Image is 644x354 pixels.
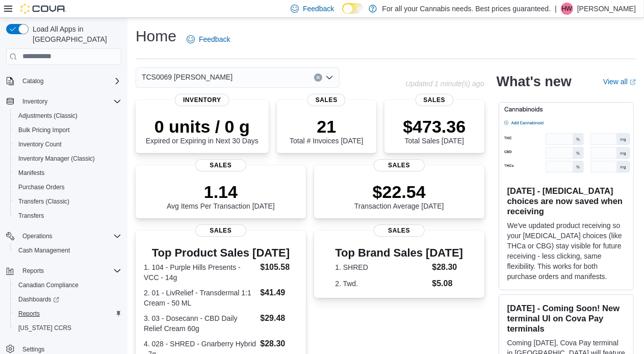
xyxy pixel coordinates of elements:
div: Haley Watson [561,3,573,15]
a: Cash Management [14,244,74,257]
a: Adjustments (Classic) [14,110,82,122]
a: Dashboards [10,292,125,307]
span: Inventory Manager (Classic) [18,155,95,163]
span: Operations [22,232,53,240]
input: Dark Mode [342,3,364,14]
button: Manifests [10,166,125,180]
a: Manifests [14,167,48,179]
span: Transfers [18,212,44,220]
span: Feedback [303,4,334,14]
div: Avg Items Per Transaction [DATE] [167,182,275,210]
p: $473.36 [403,116,466,137]
span: Bulk Pricing Import [18,126,70,134]
span: Purchase Orders [18,183,65,191]
span: HW [562,3,572,15]
button: Cash Management [10,243,125,258]
span: Canadian Compliance [18,281,79,289]
span: TCS0069 [PERSON_NAME] [142,71,233,83]
dt: 3. 03 - Dosecann - CBD Daily Relief Cream 60g [144,313,256,334]
span: Dark Mode [342,14,343,14]
span: Inventory [22,97,47,106]
p: 1.14 [167,182,275,202]
button: Inventory Count [10,137,125,151]
a: [US_STATE] CCRS [14,322,75,334]
button: Operations [18,230,57,242]
button: Purchase Orders [10,180,125,194]
a: Canadian Compliance [14,279,83,291]
button: Inventory [18,95,51,108]
span: Canadian Compliance [14,279,121,291]
dd: $29.48 [260,312,297,324]
dt: 1. 104 - Purple Hills Presents - VCC - 14g [144,262,256,283]
button: Inventory [2,94,125,109]
dt: 2. Twd. [335,279,428,289]
a: Reports [14,308,44,320]
div: Total # Invoices [DATE] [290,116,363,145]
span: Inventory [18,95,121,108]
button: Inventory Manager (Classic) [10,151,125,166]
span: Bulk Pricing Import [14,124,121,136]
button: Clear input [314,73,322,82]
span: Sales [195,224,246,237]
p: $22.54 [354,182,444,202]
a: Bulk Pricing Import [14,124,74,136]
span: Catalog [22,77,43,85]
button: Catalog [2,74,125,88]
button: Bulk Pricing Import [10,123,125,137]
span: Adjustments (Classic) [18,112,78,120]
p: [PERSON_NAME] [577,3,636,15]
span: Settings [22,345,44,353]
span: Sales [195,159,246,171]
dt: 1. SHRED [335,262,428,272]
span: Purchase Orders [14,181,121,193]
button: Reports [18,265,48,277]
a: Inventory Count [14,138,66,150]
span: Reports [18,310,40,318]
button: Adjustments (Classic) [10,109,125,123]
p: We've updated product receiving so your [MEDICAL_DATA] choices (like THCa or CBG) stay visible fo... [507,220,625,282]
span: Manifests [14,167,121,179]
span: Sales [415,94,453,106]
h3: Top Brand Sales [DATE] [335,247,463,259]
h3: [DATE] - [MEDICAL_DATA] choices are now saved when receiving [507,186,625,216]
button: Catalog [18,75,47,87]
h3: Top Product Sales [DATE] [144,247,298,259]
dd: $41.49 [260,287,297,299]
span: Cash Management [18,246,70,255]
span: Feedback [199,34,230,44]
button: [US_STATE] CCRS [10,321,125,335]
span: Manifests [18,169,44,177]
a: Dashboards [14,293,63,306]
h3: [DATE] - Coming Soon! New terminal UI on Cova Pay terminals [507,303,625,334]
a: Transfers [14,210,48,222]
span: Operations [18,230,121,242]
dt: 2. 01 - LivRelief - Transdermal 1:1 Cream - 50 ML [144,288,256,308]
dd: $28.30 [260,338,297,350]
p: 0 units / 0 g [146,116,259,137]
span: Dashboards [14,293,121,306]
span: Sales [374,159,425,171]
span: Washington CCRS [14,322,121,334]
span: Sales [374,224,425,237]
span: Reports [14,308,121,320]
span: Adjustments (Classic) [14,110,121,122]
span: Inventory [175,94,229,106]
p: For all your Cannabis needs. Best prices guaranteed. [382,3,551,15]
span: Dashboards [18,295,59,304]
span: Inventory Count [14,138,121,150]
a: Feedback [183,29,234,49]
p: | [555,3,557,15]
button: Operations [2,229,125,243]
p: Updated 1 minute(s) ago [405,80,484,88]
div: Transaction Average [DATE] [354,182,444,210]
span: Cash Management [14,244,121,257]
button: Reports [2,264,125,278]
span: Reports [22,267,44,275]
span: Transfers (Classic) [14,195,121,208]
a: View allExternal link [603,78,636,86]
svg: External link [630,79,636,85]
p: 21 [290,116,363,137]
button: Transfers [10,209,125,223]
button: Canadian Compliance [10,278,125,292]
span: Transfers [14,210,121,222]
